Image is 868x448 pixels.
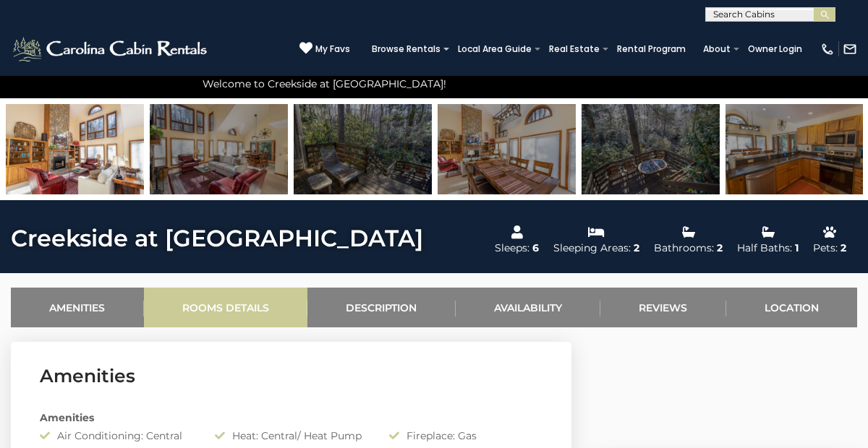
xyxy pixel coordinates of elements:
img: 163275307 [438,104,576,194]
a: Real Estate [542,39,607,59]
div: Air Conditioning: Central [29,428,204,443]
img: 163275301 [294,104,432,194]
a: Availability [456,288,601,327]
a: Description [307,288,456,327]
div: Fireplace: Gas [378,428,553,443]
div: Amenities [29,410,553,425]
img: White-1-2.png [11,35,211,64]
div: Welcome to Creekside at [GEOGRAPHIC_DATA]! [195,69,673,98]
a: Owner Login [741,39,809,59]
img: 163275302 [582,104,720,194]
a: Local Area Guide [451,39,539,59]
h3: Amenities [40,363,542,389]
img: 163275300 [150,104,288,194]
span: My Favs [315,43,350,56]
img: 163275299 [6,104,144,194]
img: mail-regular-white.png [843,42,857,56]
img: phone-regular-white.png [820,42,835,56]
a: Browse Rentals [365,39,448,59]
a: Rooms Details [144,288,308,327]
a: Location [726,288,858,327]
a: Reviews [600,288,726,327]
div: Heat: Central/ Heat Pump [204,428,379,443]
a: My Favs [299,41,350,56]
a: Amenities [11,288,144,327]
a: About [696,39,738,59]
a: Rental Program [610,39,693,59]
img: 163275303 [726,104,864,194]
